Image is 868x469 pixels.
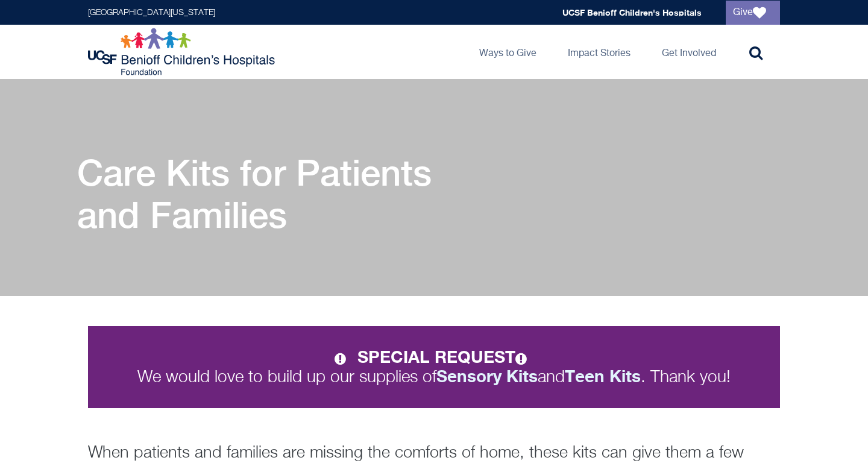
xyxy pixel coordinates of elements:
[436,369,538,386] a: Sensory Kits
[558,25,640,79] a: Impact Stories
[357,347,533,367] strong: SPECIAL REQUEST
[565,369,641,386] a: Teen Kits
[470,25,546,79] a: Ways to Give
[436,366,538,386] strong: Sensory Kits
[110,348,758,386] p: We would love to build up our supplies of and . Thank you!
[562,7,702,17] a: UCSF Benioff Children's Hospitals
[88,28,278,76] img: Logo for UCSF Benioff Children's Hospitals Foundation
[565,366,641,386] strong: Teen Kits
[652,25,726,79] a: Get Involved
[726,1,780,25] a: Give
[88,8,215,17] a: [GEOGRAPHIC_DATA][US_STATE]
[77,151,487,236] h1: Care Kits for Patients and Families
